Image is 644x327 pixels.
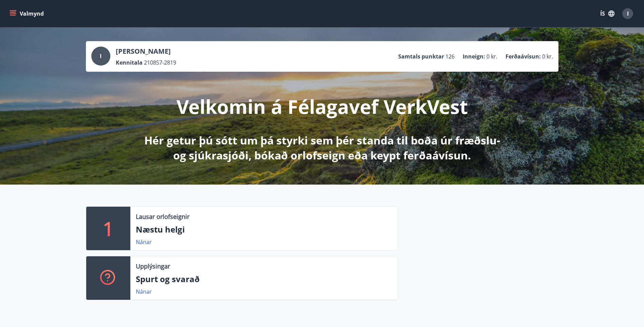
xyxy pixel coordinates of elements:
[136,212,189,221] p: Lausar orlofseignir
[103,216,114,241] p: 1
[116,59,143,66] p: Kennitala
[136,224,392,235] p: Næstu helgi
[143,133,501,163] p: Hér getur þú sótt um þá styrki sem þér standa til boða úr fræðslu- og sjúkrasjóði, bókað orlofsei...
[8,7,47,20] button: menu
[136,273,392,285] p: Spurt og svarað
[144,59,176,66] span: 210857-2819
[136,238,152,246] a: Nánar
[505,53,541,60] p: Ferðaávísun :
[100,52,102,60] span: I
[596,7,618,20] button: ÍS
[445,53,455,60] span: 126
[542,53,553,60] span: 0 kr.
[620,5,636,22] button: I
[136,262,170,271] p: Upplýsingar
[177,93,468,119] p: Velkomin á Félagavef VerkVest
[486,53,497,60] span: 0 kr.
[136,288,152,295] a: Nánar
[116,47,176,56] p: [PERSON_NAME]
[398,53,444,60] p: Samtals punktar
[627,10,629,17] span: I
[463,53,485,60] p: Inneign :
